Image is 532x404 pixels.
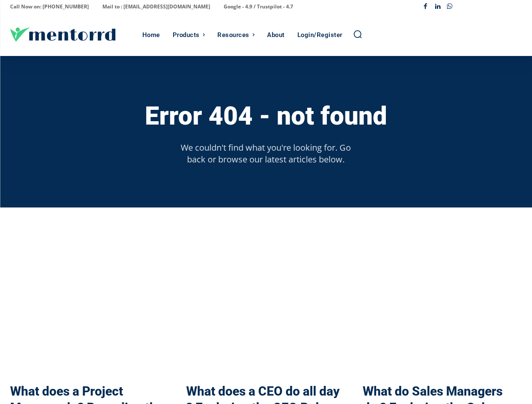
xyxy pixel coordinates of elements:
[138,14,164,56] a: Home
[353,29,362,39] a: Search
[444,1,456,13] a: Whatsapp
[297,14,342,56] div: Login/Register
[174,142,358,165] p: We couldn't find what you're looking for. Go back or browse our latest articles below.
[293,14,347,56] a: Login/Register
[420,1,432,13] a: Facebook
[102,1,210,13] p: Mail to : [EMAIL_ADDRESS][DOMAIN_NAME]
[186,241,345,369] a: What does a CEO do all day ? Exploring the CEO Roles & Responsibilities
[432,1,444,13] a: Linkedin
[10,1,89,13] p: Call Now on: [PHONE_NUMBER]
[263,14,289,56] a: About
[267,14,285,56] div: About
[145,102,387,130] h3: Error 404 - not found
[224,1,293,13] p: Google - 4.9 / Trustpilot - 4.7
[142,14,160,56] div: Home
[10,241,169,369] a: What does a Project Manager do? Revealing the role, skills needed
[363,241,522,369] a: What do Sales Managers do ? Exploring the Sales Manager Role
[10,27,138,42] a: Logo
